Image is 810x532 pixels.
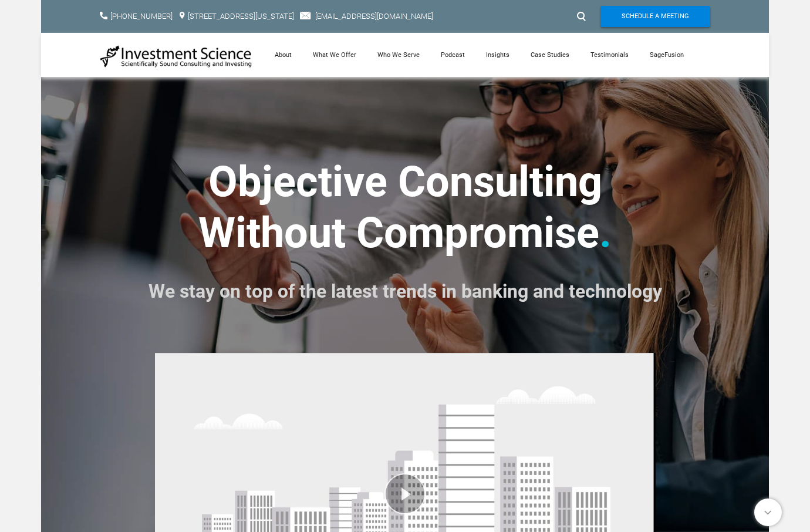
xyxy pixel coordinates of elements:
span: Schedule A Meeting [622,6,689,27]
font: We stay on top of the latest trends in banking and technology [148,280,662,302]
a: Insights [475,33,520,77]
a: What We Offer [302,33,367,77]
a: Schedule A Meeting [600,6,710,27]
font: . [599,208,612,258]
a: Who We Serve [367,33,430,77]
a: [EMAIL_ADDRESS][DOMAIN_NAME] [315,12,433,21]
a: SageFusion [639,33,694,77]
a: [PHONE_NUMBER] [110,12,173,21]
strong: ​Objective Consulting ​Without Compromise [198,157,602,257]
a: About [264,33,302,77]
a: Podcast [430,33,475,77]
a: Testimonials [580,33,639,77]
a: Case Studies [520,33,580,77]
a: [STREET_ADDRESS][US_STATE]​ [188,12,294,21]
img: Investment Science | NYC Consulting Services [100,45,252,68]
